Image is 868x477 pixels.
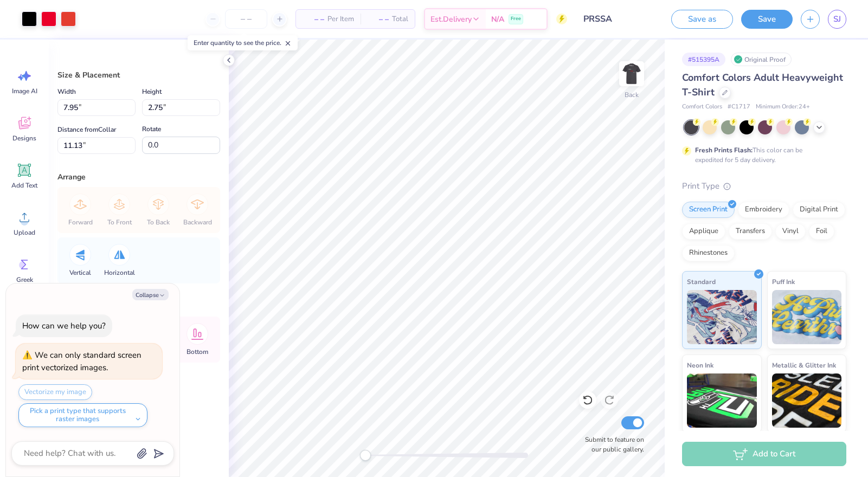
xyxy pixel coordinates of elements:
[682,245,735,261] div: Rhinestones
[104,268,135,277] span: Horizontal
[18,403,147,427] button: Pick a print type that supports raster images
[22,320,106,331] div: How can we help you?
[12,87,37,95] span: Image AI
[575,8,655,30] input: Untitled Design
[303,14,324,25] span: – –
[12,134,36,143] span: Designs
[625,90,639,100] div: Back
[682,71,843,99] span: Comfort Colors Adult Heavyweight T-Shirt
[682,223,725,240] div: Applique
[775,223,806,240] div: Vinyl
[57,171,220,183] div: Arrange
[741,10,793,29] button: Save
[22,350,142,373] div: We can only standard screen print vectorized images.
[772,290,842,344] img: Puff Ink
[772,373,842,428] img: Metallic & Glitter Ink
[579,435,644,454] label: Submit to feature on our public gallery.
[756,102,810,112] span: Minimum Order: 24 +
[511,15,521,23] span: Free
[57,85,76,98] label: Width
[621,63,642,85] img: Back
[828,10,846,29] a: SJ
[687,276,716,287] span: Standard
[695,146,753,154] strong: Fresh Prints Flash:
[793,202,845,218] div: Digital Print
[327,14,354,25] span: Per Item
[682,102,722,112] span: Comfort Colors
[809,223,834,240] div: Foil
[687,290,757,344] img: Standard
[392,14,408,25] span: Total
[367,14,389,25] span: – –
[671,10,733,29] button: Save as
[687,359,713,371] span: Neon Ink
[687,373,757,428] img: Neon Ink
[188,35,298,50] div: Enter quantity to see the price.
[132,289,169,300] button: Collapse
[16,275,33,284] span: Greek
[695,145,828,165] div: This color can be expedited for 5 day delivery.
[14,228,35,237] span: Upload
[360,450,371,461] div: Accessibility label
[772,359,836,371] span: Metallic & Glitter Ink
[11,181,37,190] span: Add Text
[682,53,725,66] div: # 515395A
[142,123,161,136] label: Rotate
[738,202,789,218] div: Embroidery
[57,123,116,136] label: Distance from Collar
[57,69,220,81] div: Size & Placement
[729,223,772,240] div: Transfers
[142,85,162,98] label: Height
[731,53,792,66] div: Original Proof
[682,180,846,192] div: Print Type
[491,14,504,25] span: N/A
[69,268,91,277] span: Vertical
[187,347,208,356] span: Bottom
[430,14,472,25] span: Est. Delivery
[728,102,750,112] span: # C1717
[682,202,735,218] div: Screen Print
[225,9,267,29] input: – –
[833,13,841,25] span: SJ
[772,276,795,287] span: Puff Ink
